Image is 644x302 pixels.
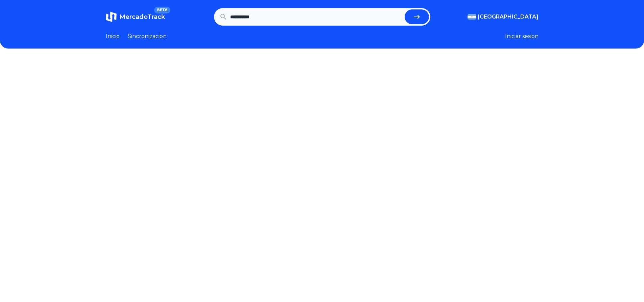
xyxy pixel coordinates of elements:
span: [GEOGRAPHIC_DATA] [478,13,539,21]
a: Inicio [106,32,120,40]
button: Iniciar sesion [505,32,539,40]
a: Sincronizacion [128,32,167,40]
img: MercadoTrack [106,11,117,22]
span: MercadoTrack [119,13,165,21]
a: MercadoTrackBETA [106,11,165,22]
span: BETA [154,7,170,13]
img: Argentina [468,14,476,20]
button: [GEOGRAPHIC_DATA] [468,13,539,21]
